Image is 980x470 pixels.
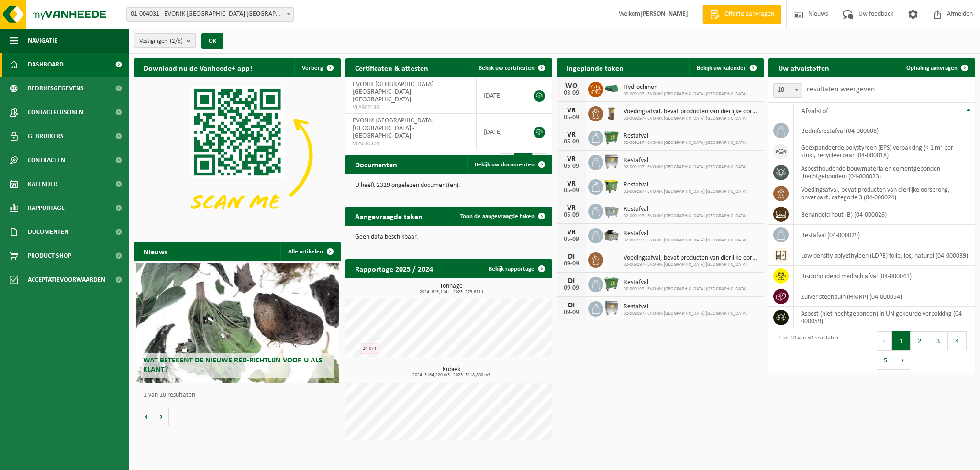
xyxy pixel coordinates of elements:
span: 02-009197 - EVONIK [GEOGRAPHIC_DATA] [GEOGRAPHIC_DATA] [624,189,747,195]
div: 1 tot 10 van 50 resultaten [773,330,838,371]
a: Toon de aangevraagde taken [453,207,551,226]
td: geëxpandeerde polystyreen (EPS) verpakking (< 1 m² per stuk), recycleerbaar (04-000018) [794,141,975,162]
span: Contracten [28,148,65,172]
span: Afvalstof [801,108,828,115]
td: asbesthoudende bouwmaterialen cementgebonden (hechtgebonden) (04-000023) [794,162,975,183]
td: [DATE] [477,114,523,150]
td: risicohoudend medisch afval (04-000041) [794,266,975,286]
span: 02-009197 - EVONIK [GEOGRAPHIC_DATA] [GEOGRAPHIC_DATA] [624,91,747,97]
span: 02-009197 - EVONIK [GEOGRAPHIC_DATA] [GEOGRAPHIC_DATA] [624,286,747,292]
strong: [PERSON_NAME] [640,11,688,18]
label: resultaten weergeven [807,86,875,93]
button: OK [201,33,223,49]
h3: Kubiek [350,366,552,378]
span: Rapportage [28,196,65,220]
span: VLA902186 [353,104,469,111]
span: Ophaling aanvragen [906,65,958,71]
h2: Documenten [345,155,407,174]
div: 09-09 [562,309,581,316]
span: Documenten [28,220,68,244]
td: asbest (niet hechtgebonden) in UN gekeurde verpakking (04-000059) [794,307,975,328]
span: EVONIK [GEOGRAPHIC_DATA] [GEOGRAPHIC_DATA] - [GEOGRAPHIC_DATA] [353,81,434,103]
span: 02-009197 - EVONIK [GEOGRAPHIC_DATA] [GEOGRAPHIC_DATA] [624,140,747,146]
p: U heeft 2329 ongelezen document(en). [355,182,543,189]
span: Gebruikers [28,124,64,148]
button: Previous [877,331,892,350]
div: DI [562,253,581,261]
div: VR [562,229,581,236]
span: 10 [773,83,802,98]
button: 5 [877,350,895,370]
span: 2024: 3164,220 m3 - 2025: 3218,800 m3 [350,373,552,378]
span: VLA610374 [353,140,469,148]
span: Offerte aanvragen [722,10,777,19]
span: 01-004031 - EVONIK ANTWERPEN NV - ANTWERPEN [127,8,293,21]
td: zuiver steenpuin (HMRP) (04-000054) [794,286,975,307]
div: 09-09 [562,285,581,292]
div: 05-09 [562,139,581,145]
h2: Rapportage 2025 / 2024 [345,259,443,278]
td: behandeld hout (B) (04-000028) [794,204,975,225]
a: Bekijk rapportage [481,259,551,278]
div: 05-09 [562,212,581,219]
div: VR [562,204,581,212]
span: 01-004031 - EVONIK ANTWERPEN NV - ANTWERPEN [126,7,294,22]
td: voedingsafval, bevat producten van dierlijke oorsprong, onverpakt, categorie 3 (04-000024) [794,183,975,204]
span: Product Shop [28,244,71,268]
td: bedrijfsrestafval (04-000008) [794,120,975,141]
span: 2024: 615,114 t - 2025: 273,611 t [350,290,552,295]
button: Vestigingen(2/6) [134,33,196,48]
button: 3 [929,331,948,350]
span: 10 [774,84,802,97]
div: 24,07 t [360,343,379,354]
button: Volgende [154,407,169,426]
td: restafval (04-000029) [794,225,975,245]
span: EVONIK [GEOGRAPHIC_DATA] [GEOGRAPHIC_DATA] - [GEOGRAPHIC_DATA] [353,117,434,140]
div: 05-09 [562,187,581,194]
span: Bedrijfsgegevens [28,77,84,100]
span: 02-009197 - EVONIK [GEOGRAPHIC_DATA] [GEOGRAPHIC_DATA] [624,311,747,317]
span: Contactpersonen [28,100,83,124]
span: Restafval [624,157,747,164]
span: Voedingsafval, bevat producten van dierlijke oorsprong, onverpakt, categorie 3 [624,108,759,116]
a: Ophaling aanvragen [899,58,974,77]
h2: Nieuws [134,242,177,261]
span: Kalender [28,172,57,196]
img: HK-XK-22-GN-00 [603,84,620,93]
div: 09-09 [562,261,581,267]
a: Wat betekent de nieuwe RED-richtlijn voor u als klant? [136,263,338,383]
button: Verberg [294,58,340,77]
span: Voedingsafval, bevat producten van dierlijke oorsprong, onverpakt, categorie 3 [624,254,759,262]
span: 02-009197 - EVONIK [GEOGRAPHIC_DATA] [GEOGRAPHIC_DATA] [624,164,747,170]
td: [DATE] [477,77,523,114]
count: (2/6) [170,38,183,44]
span: 02-009197 - EVONIK [GEOGRAPHIC_DATA] [GEOGRAPHIC_DATA] [624,213,747,219]
img: WB-0140-HPE-BN-01 [603,105,620,121]
span: Vestigingen [139,34,183,48]
h2: Download nu de Vanheede+ app! [134,58,262,77]
span: Restafval [624,303,747,311]
h3: Tonnage [350,283,552,295]
button: 1 [892,331,911,350]
div: VR [562,107,581,114]
span: Restafval [624,181,747,189]
span: 02-009197 - EVONIK [GEOGRAPHIC_DATA] [GEOGRAPHIC_DATA] [624,116,759,121]
div: 03-09 [562,90,581,97]
button: Vorige [139,407,154,426]
span: Toon de aangevraagde taken [460,213,535,219]
img: WB-1100-GAL-GY-04 [603,300,620,316]
span: 02-009197 - EVONIK [GEOGRAPHIC_DATA] [GEOGRAPHIC_DATA] [624,262,759,268]
p: 1 van 10 resultaten [144,392,336,399]
a: Offerte aanvragen [702,5,781,24]
span: Restafval [624,230,747,238]
button: 4 [948,331,967,350]
a: Alle artikelen [280,242,340,261]
span: Restafval [624,132,747,140]
div: DI [562,277,581,285]
div: 05-09 [562,163,581,170]
span: Wat betekent de nieuwe RED-richtlijn voor u als klant? [143,357,323,373]
button: 2 [911,331,929,350]
span: Restafval [624,206,747,213]
span: Bekijk uw documenten [475,162,535,168]
div: VR [562,155,581,163]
